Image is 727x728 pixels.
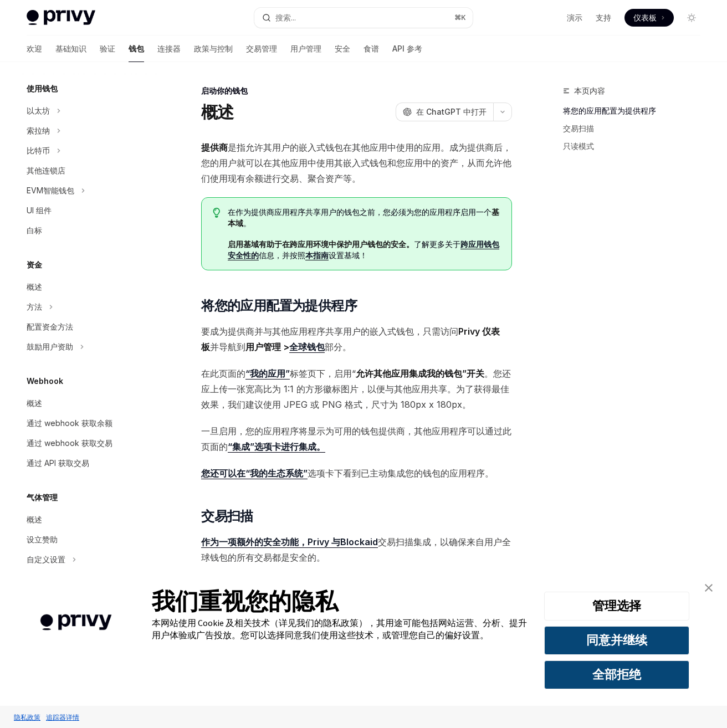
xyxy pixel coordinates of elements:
[201,368,511,410] font: 。您还应上传一张宽高比为 1:1 的方形徽标图片，以便与其他应用共享。为了获得最佳效果，我们建议使用 JPEG 或 PNG 格式，尺寸为 180px x 180px。
[705,584,713,592] img: 关闭横幅
[683,9,700,27] button: 切换暗模式
[210,341,245,352] font: 并导航到
[325,341,351,352] font: 部分。
[201,425,503,437] font: 一旦启用，您的应用程序将显示为可用的钱包提供商，其他应用程序可以通过
[228,239,499,260] a: 跨应用钱包安全性的
[201,425,511,452] font: 此页面的
[228,441,325,453] a: “集成”选项卡进行集成。
[356,368,484,379] font: 允许其他应用集成我的钱包”开关
[27,260,42,269] font: 资金
[201,298,357,314] font: 将您的应用配置为提供程序
[14,713,40,721] font: 隐私政策
[27,35,42,62] a: 欢迎
[308,468,485,479] font: 选项卡下看到已主动集成您的钱包的应用程序
[201,86,248,95] font: 启动你的钱包
[27,225,42,235] font: 白标
[201,142,228,153] font: 提供商
[414,239,460,249] font: 了解更多关于
[228,207,492,217] font: 在作为提供商应用程序共享用户的钱包之前，您必须为您的应用程序启用一个
[305,250,329,260] a: 本指南
[485,468,494,479] font: 。
[27,146,50,155] font: 比特币
[157,35,181,62] a: 连接器
[290,44,321,53] font: 用户管理
[27,322,73,331] font: 配置资金方法
[18,201,160,221] a: UI 组件
[563,141,594,151] font: 只读模式
[27,515,42,524] font: 概述
[563,137,709,155] a: 只读模式
[201,326,500,352] font: Privy 仪表板
[633,13,657,22] font: 仪表板
[363,44,379,53] font: 食谱
[245,341,289,352] font: 用户管理 >
[194,35,233,62] a: 政策与控制
[624,9,674,27] a: 仪表板
[18,530,160,550] a: 设立赞助
[201,102,234,122] font: 概述
[592,667,641,682] font: 全部拒绝
[698,577,720,599] a: 关闭横幅
[544,660,689,689] button: 全部拒绝
[18,413,160,433] a: 通过 webhook 获取余额
[201,368,245,379] font: 在此页面的
[27,438,112,448] font: 通过 webhook 获取交易
[245,368,290,379] font: “我的应用”
[27,84,58,93] font: 使用钱包
[27,302,42,311] font: 方法
[586,632,647,648] font: 同意并继续
[544,592,689,621] button: 管理选择
[396,102,493,121] button: 在 ChatGPT 中打开
[378,536,440,547] font: 交易扫描集成，
[27,106,50,115] font: 以太坊
[596,13,611,22] font: 支持
[259,250,305,260] font: 信息，并按照
[27,166,65,175] font: 其他连锁店
[100,44,115,53] font: 验证
[27,186,74,195] font: EVM智能钱包
[201,536,511,563] font: 以确保来自用户全球钱包的所有交易都是安全的。
[392,44,422,53] font: API 参考
[194,44,233,53] font: 政策与控制
[392,35,422,62] a: API 参考
[18,433,160,453] a: 通过 webhook 获取交易
[27,535,58,544] font: 设立赞助
[27,44,42,53] font: 欢迎
[246,35,277,62] a: 交易管理
[289,341,325,353] a: 全球钱包
[201,326,458,337] font: 要成为提供商并与其他应用程序共享用户的嵌入式钱包，只需访问
[18,510,160,530] a: 概述
[201,468,308,479] font: 您还可以在“我的生态系统”
[563,120,709,137] a: 交易扫描
[17,598,135,647] img: 公司徽标
[27,418,112,428] font: 通过 webhook 获取余额
[201,142,511,184] font: 是指允许其用户的嵌入式钱包在其他应用中使用的应用。成为提供商后，您的用户就可以在其他应用中使用其嵌入式钱包和您应用中的资产，从而允许他们使用现有余额进行交易、聚合资产等。
[201,536,378,548] a: 作为一项额外的安全功能，Privy 与Blockaid
[228,239,414,249] font: 启用基域有助于在跨应用环境中保护用户钱包的安全。
[290,35,321,62] a: 用户管理
[290,368,356,379] font: 标签页下，启用“
[18,277,160,297] a: 概述
[592,598,641,613] font: 管理选择
[18,453,160,473] a: 通过 API 获取交易
[416,107,487,116] font: 在 ChatGPT 中打开
[152,587,338,616] font: 我们重视您的隐私
[11,708,43,727] a: 隐私政策
[567,13,582,22] font: 演示
[563,124,594,133] font: 交易扫描
[213,208,221,218] svg: 提示
[27,126,50,135] font: 索拉纳
[100,35,115,62] a: 验证
[563,106,656,115] font: 将您的应用配置为提供程序
[27,10,95,25] img: 灯光标志
[18,161,160,181] a: 其他连锁店
[18,393,160,413] a: 概述
[363,35,379,62] a: 食谱
[563,102,709,120] a: 将您的应用配置为提供程序
[567,12,582,23] a: 演示
[18,317,160,337] a: 配置资金方法
[27,493,58,502] font: 气体管理
[27,376,63,386] font: Webhook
